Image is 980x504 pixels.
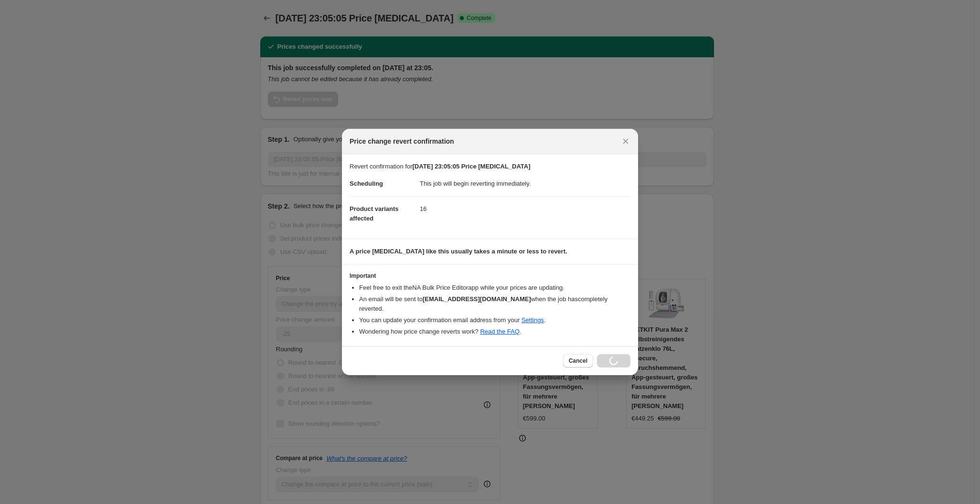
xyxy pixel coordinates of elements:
[480,328,519,335] a: Read the FAQ
[522,316,544,324] a: Settings
[569,357,587,365] span: Cancel
[359,294,630,314] li: An email will be sent to when the job has completely reverted .
[359,327,630,336] li: Wondering how price change reverts work? .
[350,272,630,280] h3: Important
[563,354,593,367] button: Cancel
[423,295,531,303] b: [EMAIL_ADDRESS][DOMAIN_NAME]
[350,162,630,171] p: Revert confirmation for
[413,163,531,170] b: [DATE] 23:05:05 Price [MEDICAL_DATA]
[350,248,567,255] b: A price [MEDICAL_DATA] like this usually takes a minute or less to revert.
[350,180,383,187] span: Scheduling
[420,171,630,196] dd: This job will begin reverting immediately.
[359,315,630,325] li: You can update your confirmation email address from your .
[619,135,632,148] button: Close
[359,283,630,293] li: Feel free to exit the NA Bulk Price Editor app while your prices are updating.
[350,136,454,146] span: Price change revert confirmation
[350,205,399,222] span: Product variants affected
[420,196,630,221] dd: 16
